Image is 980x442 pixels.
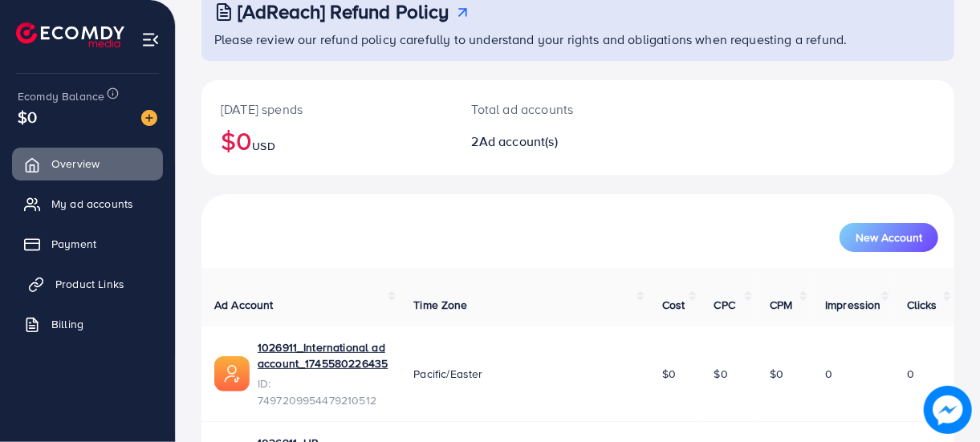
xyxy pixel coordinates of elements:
[413,297,467,313] span: Time Zone
[825,366,832,382] span: 0
[662,297,685,313] span: Cost
[51,236,96,252] span: Payment
[258,339,388,372] a: 1026911_International ad account_1745580226435
[141,110,157,126] img: image
[214,30,945,49] p: Please review our refund policy carefully to understand your rights and obligations when requesti...
[18,88,104,104] span: Ecomdy Balance
[907,366,914,382] span: 0
[258,375,388,408] span: ID: 7497209954479210512
[12,188,163,220] a: My ad accounts
[472,99,622,119] p: Total ad accounts
[714,366,728,382] span: $0
[252,138,274,154] span: USD
[12,148,163,180] a: Overview
[214,356,250,391] img: ic-ads-acc.e4c84228.svg
[924,386,972,434] img: image
[51,196,133,212] span: My ad accounts
[16,22,124,47] img: logo
[51,156,100,172] span: Overview
[907,297,937,313] span: Clicks
[770,366,783,382] span: $0
[141,30,160,49] img: menu
[472,134,622,149] h2: 2
[221,125,433,156] h2: $0
[18,105,37,128] span: $0
[825,297,881,313] span: Impression
[479,132,558,150] span: Ad account(s)
[214,297,274,313] span: Ad Account
[770,297,792,313] span: CPM
[12,308,163,340] a: Billing
[12,228,163,260] a: Payment
[12,268,163,300] a: Product Links
[55,276,124,292] span: Product Links
[840,223,938,252] button: New Account
[51,316,83,332] span: Billing
[221,99,433,119] p: [DATE] spends
[662,366,676,382] span: $0
[856,232,922,243] span: New Account
[413,366,482,382] span: Pacific/Easter
[714,297,735,313] span: CPC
